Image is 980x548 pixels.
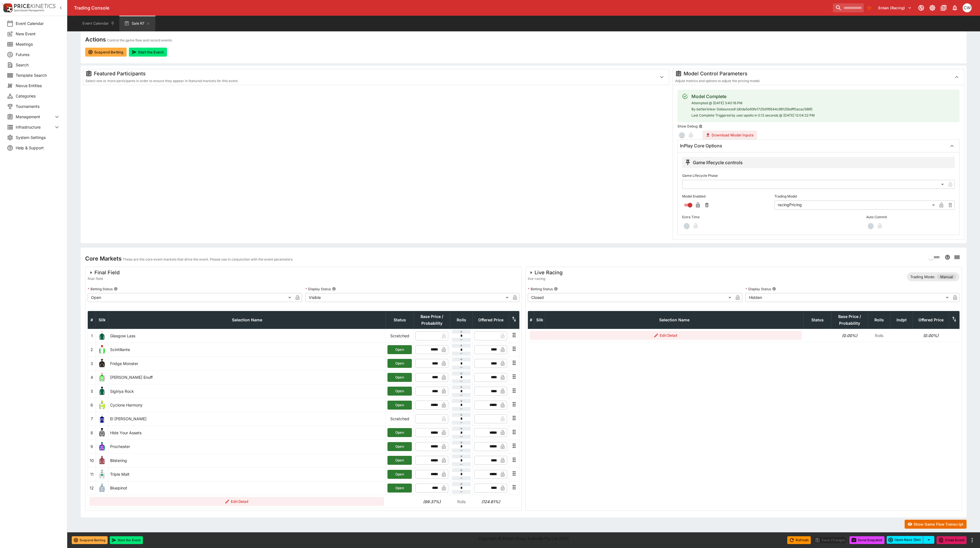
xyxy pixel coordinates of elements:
p: Control the game flow and record events. [107,38,173,43]
input: search [833,3,864,12]
img: Sportsbook Management [14,9,44,12]
th: Silk [534,311,545,329]
img: PriceKinetics [14,4,55,8]
button: Connected to PK [916,3,926,13]
h6: (0.00%) [914,333,948,338]
td: 8 [88,426,96,440]
div: Closed [528,293,733,302]
p: Display Status [746,287,771,291]
button: Suspend Betting [85,48,127,57]
button: Event Calendar [79,16,118,31]
span: Nexus Entities [16,83,60,89]
button: Open [387,345,412,354]
div: Game lifecycle controls [684,159,743,166]
span: New Event [16,31,60,37]
span: Tournaments [16,103,60,109]
button: Select Tenant [875,3,915,12]
button: Open [387,470,412,479]
td: Cyclone Harmony [108,398,386,412]
p: Betting Status [528,287,553,291]
img: runner 10 [97,456,106,465]
div: racingPricing [774,200,937,209]
span: Infrastructure [16,124,54,130]
button: Suspend Betting [72,536,108,544]
span: Search [16,62,60,68]
td: Fridge Monster [108,357,386,370]
span: Categories [16,93,60,99]
button: Open [387,442,412,451]
button: Christopher Winter [961,2,973,14]
span: live-racing [528,276,563,282]
td: Prochester [108,440,386,453]
th: Independent [890,311,913,329]
img: runner 12 [97,484,106,493]
button: Sale R7 [119,16,155,31]
button: Send Snapshot [849,536,884,544]
button: Open [387,387,412,396]
button: Show Debug [699,124,703,128]
td: Blistering [108,453,386,467]
button: Documentation [939,3,949,13]
span: Meetings [16,41,60,47]
td: Bluepinot [108,481,386,495]
span: final-field [88,276,120,282]
img: runner 8 [97,428,106,437]
td: 10 [88,453,96,467]
button: Download Model Inputs [703,131,757,140]
div: Featured Participants [85,70,652,77]
button: Edit Detail [530,331,802,340]
button: Notifications [950,3,960,13]
th: Selection Name [108,311,386,329]
button: Betting Status [554,287,558,291]
div: Visible [305,293,511,302]
span: Manual [937,274,956,280]
td: 6 [88,398,96,412]
p: These are the core event markets that drive the event. Please use in conjunction with the event p... [123,257,293,262]
button: Display Status [332,287,336,291]
td: 3 [88,357,96,370]
td: El [PERSON_NAME] [108,412,386,426]
span: Futures [16,52,60,57]
th: Rolls [450,311,473,329]
div: Hidden [746,293,951,302]
span: Management [16,114,54,120]
td: 11 [88,467,96,481]
button: Open [387,484,412,493]
td: 4 [88,370,96,384]
img: runner 4 [97,373,106,382]
td: Glasgow Lass [108,329,386,343]
img: runner 2 [97,345,106,354]
th: Offered Price [913,311,949,329]
label: Game Lifecycle Phase [682,171,955,180]
h6: (0.00%) [833,333,866,338]
img: runner 9 [97,442,106,451]
button: Start the Event [129,48,167,57]
td: Scintillante [108,343,386,356]
h6: InPlay Core Options [680,143,722,149]
td: Triple Malt [108,467,386,481]
button: Edit Detail [90,497,384,506]
th: Offered Price [473,311,509,329]
button: Open [387,359,412,368]
td: 9 [88,440,96,453]
img: runner 3 [97,359,106,368]
label: Auto Commit [866,213,955,221]
span: Help & Support [16,145,60,151]
button: Open [387,456,412,465]
div: Trading Console [74,5,831,11]
th: Base Price / Probability [832,311,868,329]
th: Status [803,311,832,329]
img: runner 1 [97,331,106,340]
span: Select one or more participants in order to ensure they appear in featured markets for this event. [85,79,238,83]
button: Open [387,373,412,382]
button: Toggle light/dark mode [927,3,937,13]
label: Trading Model [774,192,955,201]
th: # [528,311,534,329]
th: Rolls [868,311,890,329]
p: Trading Mode: [910,274,935,280]
th: # [88,311,96,329]
div: Live Racing [528,269,563,276]
h4: Core Markets [85,255,122,262]
img: runner 5 [97,387,106,396]
button: Refresh [787,536,811,544]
